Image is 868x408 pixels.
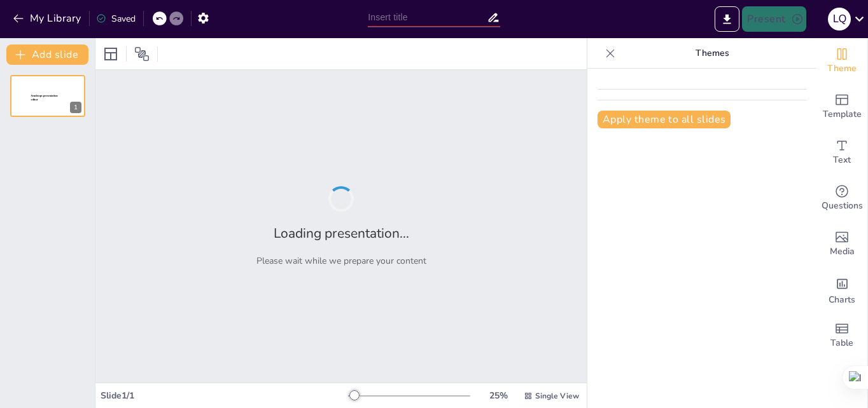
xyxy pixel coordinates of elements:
h2: Loading presentation... [274,224,409,242]
div: Change the overall theme [816,38,867,84]
div: Add charts and graphs [816,267,867,313]
div: 1 [70,102,81,113]
span: Single View [535,391,579,401]
div: Add a table [816,313,867,358]
div: Saved [96,13,136,25]
span: Table [830,336,853,350]
div: Add text boxes [816,130,867,175]
span: Text [833,153,851,167]
div: Add images, graphics, shapes or video [816,221,867,267]
div: Layout [101,44,121,64]
div: L Q [828,8,851,31]
span: Questions [822,199,863,213]
div: Get real-time input from your audience [816,175,867,221]
div: 1 [10,75,85,117]
span: Position [134,46,150,62]
span: Sendsteps presentation editor [31,95,58,102]
button: My Library [10,8,87,29]
p: Themes [620,38,804,69]
button: Add slide [6,44,88,65]
button: Apply theme to all slides [598,111,731,128]
div: 25 % [483,390,514,402]
div: Add ready made slides [816,84,867,130]
span: Charts [829,293,855,307]
button: Present [742,6,806,32]
span: Template [823,107,862,121]
span: Media [830,245,855,259]
button: Export to PowerPoint [715,6,739,32]
input: Insert title [368,8,486,27]
button: L Q [828,6,851,32]
div: Slide 1 / 1 [101,390,348,402]
span: Theme [827,62,857,76]
p: Please wait while we prepare your content [256,255,426,267]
